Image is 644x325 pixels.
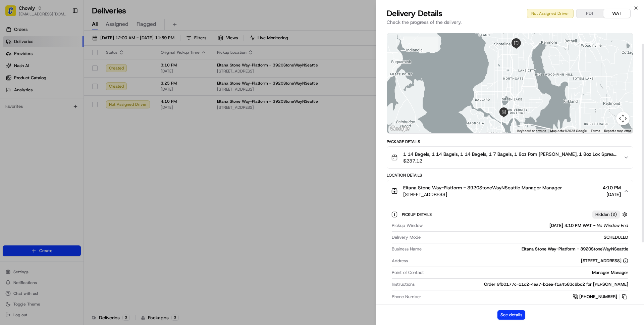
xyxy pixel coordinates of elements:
span: Business Name [392,246,422,252]
button: WAT [603,9,630,18]
img: Google [389,125,411,133]
span: Eltana Stone Way-Platform - 3920StoneWayNSeattle Manager Manager [403,184,562,191]
div: Location Details [387,173,633,178]
input: Clear [17,43,111,50]
a: 📗Knowledge Base [4,95,54,107]
div: Start new chat [23,64,110,71]
button: Hidden (2) [592,210,629,219]
button: Keyboard shortcuts [517,129,546,133]
span: Hidden ( 2 ) [595,212,617,218]
span: Address [392,258,408,264]
div: SCHEDULED [423,234,628,240]
a: [PHONE_NUMBER] [573,293,628,300]
span: Knowledge Base [13,97,51,104]
a: 💻API Documentation [54,95,110,107]
span: $237.12 [403,157,618,164]
img: 1736555255976-a54dd68f-1ca7-489b-9aae-adbdc363a1c4 [7,64,19,76]
a: Report a map error [604,129,631,133]
span: [DATE] 4:10 PM WAT [549,223,592,229]
div: Package Details [387,139,633,144]
button: Map camera controls [616,112,630,125]
span: Pickup Window [392,223,423,229]
div: Eltana Stone Way-Platform - 3920StoneWayNSeattle [424,246,628,252]
a: Powered byPylon [47,113,81,119]
span: Delivery Details [387,8,442,19]
img: Nash [7,7,20,20]
span: No Window End [597,223,628,229]
div: Order 9fb0177c-11c2-4ea7-b1ea-f1a4583c8bc2 for [PERSON_NAME] [417,281,628,287]
span: 4:10 PM [603,184,621,191]
div: 📗 [7,98,12,103]
button: 1 14 Bagels, 1 14 Bagels, 1 14 Bagels, 1 7 Bagels, 1 8oz Pom [PERSON_NAME], 1 8oz Lox Spread, 2 8... [387,147,633,168]
button: Eltana Stone Way-Platform - 3920StoneWayNSeattle Manager Manager[STREET_ADDRESS]4:10 PM[DATE] [387,180,633,202]
span: 1 14 Bagels, 1 14 Bagels, 1 14 Bagels, 1 7 Bagels, 1 8oz Pom [PERSON_NAME], 1 8oz Lox Spread, 2 8... [403,151,618,157]
div: 💻 [57,98,62,103]
a: Open this area in Google Maps (opens a new window) [389,125,411,133]
a: Terms (opens in new tab) [591,129,600,133]
span: Delivery Mode [392,234,421,240]
button: Start new chat [114,66,122,74]
p: Welcome 👋 [7,27,122,38]
span: [STREET_ADDRESS] [403,191,562,198]
span: Point of Contact [392,270,424,276]
div: [STREET_ADDRESS] [581,258,628,264]
span: Pickup Details [402,212,433,217]
p: Check the progress of the delivery. [387,19,633,26]
div: We're available if you need us! [23,71,85,76]
span: Phone Number [392,294,421,300]
span: - [593,223,595,229]
span: [DATE] [603,191,621,198]
button: See details [497,310,525,320]
div: Eltana Stone Way-Platform - 3920StoneWayNSeattle Manager Manager[STREET_ADDRESS]4:10 PM[DATE] [387,202,633,313]
span: API Documentation [63,97,108,104]
span: [PHONE_NUMBER] [579,294,617,300]
button: PDT [577,9,603,18]
span: Pylon [67,114,81,119]
span: Map data ©2025 Google [550,129,587,133]
span: Instructions [392,281,415,287]
div: Manager Manager [427,270,628,276]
